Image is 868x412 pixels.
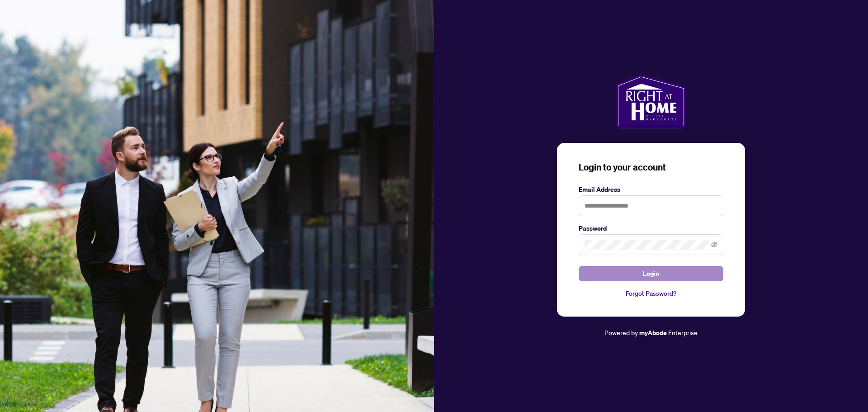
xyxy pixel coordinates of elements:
[579,266,723,281] button: Login
[639,328,667,338] a: myAbode
[668,328,698,336] span: Enterprise
[711,242,717,248] span: eye-invisible
[579,185,723,194] label: Email Address
[579,161,723,174] h3: Login to your account
[579,223,723,233] label: Password
[643,266,659,281] span: Login
[604,328,638,336] span: Powered by
[616,74,686,128] img: ma-logo
[579,289,723,298] a: Forgot Password?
